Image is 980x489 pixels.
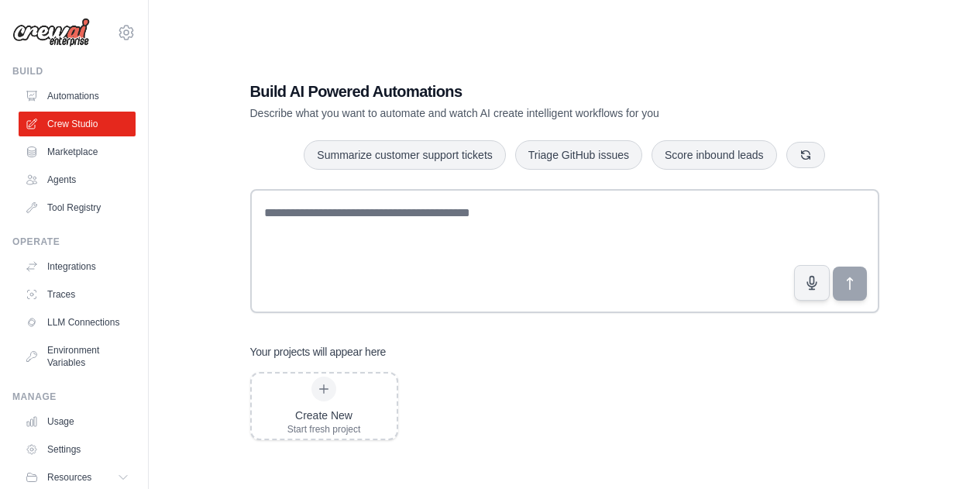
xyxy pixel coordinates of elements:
a: LLM Connections [19,310,136,335]
p: Describe what you want to automate and watch AI create intelligent workflows for you [250,105,771,121]
button: Score inbound leads [652,140,777,170]
button: Summarize customer support tickets [304,140,505,170]
div: Build [12,65,136,77]
a: Settings [19,437,136,462]
div: Start fresh project [287,423,361,436]
a: Marketplace [19,139,136,164]
div: Manage [12,391,136,403]
a: Automations [19,84,136,108]
a: Tool Registry [19,195,136,220]
h3: Your projects will appear here [250,344,387,360]
div: Operate [12,236,136,248]
h1: Build AI Powered Automations [250,81,771,102]
a: Traces [19,282,136,307]
div: Create New [287,408,361,423]
img: Logo [12,18,90,47]
button: Triage GitHub issues [515,140,642,170]
a: Usage [19,409,136,434]
a: Crew Studio [19,112,136,136]
button: Get new suggestions [786,142,825,168]
a: Integrations [19,254,136,279]
a: Environment Variables [19,338,136,375]
a: Agents [19,167,136,192]
span: Resources [47,471,91,484]
button: Click to speak your automation idea [794,265,830,301]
